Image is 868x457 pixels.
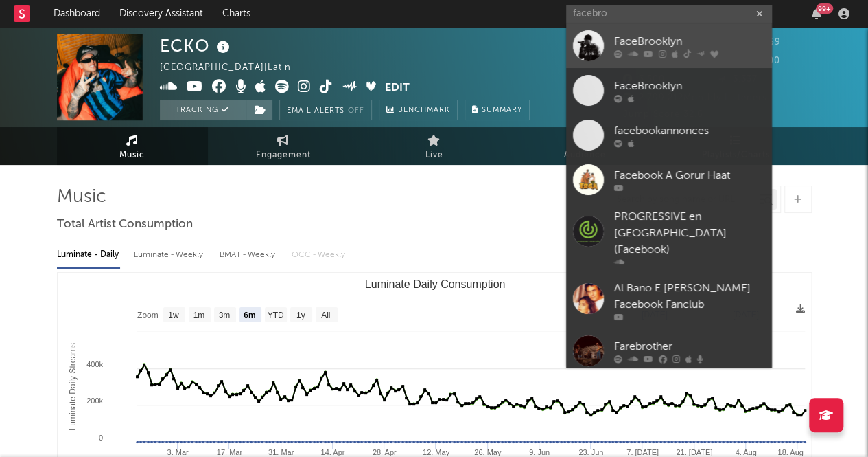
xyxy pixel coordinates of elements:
[816,3,833,14] div: 99 +
[482,107,522,114] span: Summary
[372,448,396,456] text: 28. Apr
[348,107,364,115] em: Off
[566,274,772,328] a: Al Bano E [PERSON_NAME] Facebook Fanclub
[57,243,120,267] div: Luminate - Daily
[566,113,772,157] a: facebookannonces
[385,80,410,97] button: Edit
[296,311,305,320] text: 1y
[566,157,772,202] a: Facebook A Gorur Haat
[614,209,765,258] div: PROGRESSIVE en [GEOGRAPHIC_DATA] (Facebook)
[86,397,103,405] text: 200k
[398,102,450,119] span: Benchmark
[220,243,278,267] div: BMAT - Weekly
[168,311,179,320] text: 1w
[208,127,359,165] a: Engagement
[614,280,765,313] div: Al Bano E [PERSON_NAME] Facebook Fanclub
[321,311,330,320] text: All
[626,448,659,456] text: 7. [DATE]
[279,100,372,120] button: Email AlertsOff
[379,100,458,120] a: Benchmark
[614,122,765,139] div: facebookannonces
[98,434,102,442] text: 0
[244,311,255,320] text: 6m
[57,216,193,233] span: Total Artist Consumption
[614,33,765,49] div: FaceBrooklyn
[465,100,530,120] button: Summary
[320,448,344,456] text: 14. Apr
[160,100,246,120] button: Tracking
[566,202,772,274] a: PROGRESSIVE en [GEOGRAPHIC_DATA] (Facebook)
[566,23,772,68] a: FaceBrooklyn
[86,360,103,368] text: 400k
[528,448,549,456] text: 9. Jun
[67,343,77,430] text: Luminate Daily Streams
[510,127,661,165] a: Audience
[676,448,712,456] text: 21. [DATE]
[566,328,772,373] a: Farebrother
[614,338,765,355] div: Farebrother
[566,5,772,23] input: Search for artists
[216,448,242,456] text: 17. Mar
[812,8,821,19] button: 99+
[267,311,283,320] text: YTD
[193,311,204,320] text: 1m
[160,60,307,76] div: [GEOGRAPHIC_DATA] | Latin
[564,147,606,164] span: Audience
[137,311,159,320] text: Zoom
[474,448,502,456] text: 26. May
[578,448,603,456] text: 23. Jun
[256,147,311,164] span: Engagement
[359,127,510,165] a: Live
[57,127,208,165] a: Music
[160,34,233,57] div: ECKO
[777,448,803,456] text: 18. Aug
[422,448,449,456] text: 12. May
[425,147,443,164] span: Live
[119,147,145,164] span: Music
[364,278,505,290] text: Luminate Daily Consumption
[268,448,294,456] text: 31. Mar
[735,448,756,456] text: 4. Aug
[134,243,206,267] div: Luminate - Weekly
[566,68,772,113] a: FaceBrooklyn
[614,78,765,94] div: FaceBrooklyn
[218,311,230,320] text: 3m
[614,167,765,183] div: Facebook A Gorur Haat
[167,448,189,456] text: 3. Mar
